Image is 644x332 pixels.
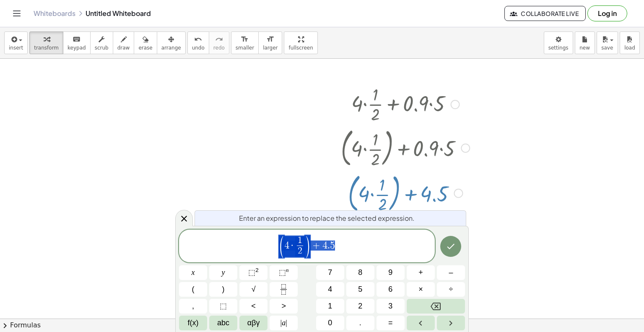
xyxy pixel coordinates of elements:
span: ⬚ [248,268,255,277]
button: 9 [377,265,405,280]
i: undo [194,34,202,44]
button: redoredo [209,31,229,54]
span: ÷ [449,284,453,295]
button: Greater than [270,299,298,314]
button: Toggle navigation [10,7,23,20]
button: 2 [346,299,374,314]
span: 4 [284,241,289,251]
span: a [280,317,287,329]
button: erase [134,31,157,54]
button: ) [209,282,237,297]
span: keypad [68,45,86,51]
span: × [418,284,423,295]
span: > [281,301,286,312]
i: redo [215,34,223,44]
span: undo [192,45,205,51]
span: ⬚ [279,268,286,277]
span: ) [304,235,311,259]
span: f(x) [188,317,199,329]
span: . [327,241,330,251]
button: Functions [179,316,207,330]
button: fullscreen [284,31,317,54]
span: save [601,45,613,51]
button: Greek alphabet [239,316,267,330]
span: √ [252,284,256,295]
button: arrange [157,31,186,54]
span: 7 [328,267,332,278]
span: < [251,301,256,312]
span: draw [117,45,130,51]
span: 8 [358,267,362,278]
span: larger [263,45,278,51]
span: | [286,319,287,327]
span: 2 [358,301,362,312]
button: Log in [587,5,627,21]
button: scrub [90,31,113,54]
span: = [388,317,393,329]
button: Times [407,282,435,297]
button: Left arrow [407,316,435,330]
button: Plus [407,265,435,280]
span: αβγ [247,317,260,329]
span: insert [9,45,23,51]
span: ( [192,284,195,295]
span: 6 [388,284,392,295]
span: · [289,241,295,251]
button: 3 [377,299,405,314]
span: 4 [322,241,327,251]
button: Absolute value [270,316,298,330]
span: redo [213,45,225,51]
button: insert [4,31,28,54]
button: . [346,316,374,330]
button: 6 [377,282,405,297]
button: 0 [316,316,344,330]
sup: n [286,267,289,273]
button: undoundo [187,31,209,54]
button: Right arrow [437,316,465,330]
span: . [359,317,361,329]
span: y [222,267,225,278]
span: 3 [388,301,392,312]
span: 5 [330,241,335,251]
span: smaller [236,45,254,51]
button: x [179,265,207,280]
button: transform [29,31,63,54]
span: Collaborate Live [512,10,579,17]
span: fullscreen [288,45,313,51]
button: Collaborate Live [504,6,586,21]
span: + [310,241,322,251]
span: – [449,267,453,278]
button: Square root [239,282,267,297]
button: ( [179,282,207,297]
button: y [209,265,237,280]
span: scrub [95,45,109,51]
i: format_size [241,34,249,44]
button: new [575,31,595,54]
button: keyboardkeypad [63,31,91,54]
button: settings [544,31,573,54]
button: format_sizesmaller [231,31,259,54]
i: format_size [266,34,274,44]
sup: 2 [255,267,259,273]
span: 1 [328,301,332,312]
button: draw [113,31,135,54]
span: , [192,301,194,312]
button: Fraction [270,282,298,297]
span: new [579,45,590,51]
span: ( [278,235,285,259]
span: arrange [161,45,181,51]
span: ⬚ [220,301,227,312]
button: Placeholder [209,299,237,314]
button: load [620,31,640,54]
button: format_sizelarger [258,31,282,54]
a: Whiteboards [34,9,75,18]
button: , [179,299,207,314]
button: Alphabet [209,316,237,330]
button: Minus [437,265,465,280]
span: 2 [298,246,302,256]
button: Squared [239,265,267,280]
span: 1 [298,236,302,245]
span: settings [548,45,569,51]
span: 0 [328,317,332,329]
button: 4 [316,282,344,297]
